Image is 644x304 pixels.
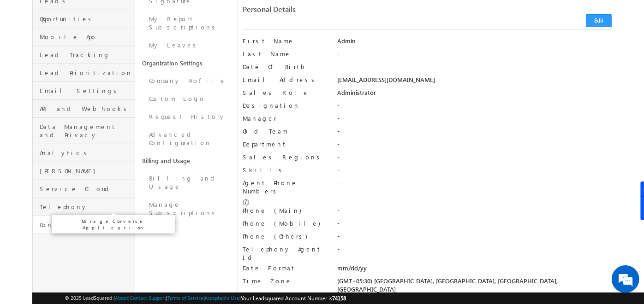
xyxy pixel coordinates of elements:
[167,295,203,301] a: Terms of Service
[56,218,171,231] p: Manage Converse Application
[243,277,328,285] label: Time Zone
[337,206,612,219] div: -
[337,232,612,245] div: -
[337,101,612,114] div: -
[33,180,135,198] a: Service Cloud
[243,5,423,18] div: Personal Details
[337,179,612,192] div: -
[135,126,238,152] a: Advanced Configuration
[243,127,328,135] label: Old Team
[33,82,135,100] a: Email Settings
[243,37,328,45] label: First Name
[135,152,238,170] a: Billing and Usage
[40,185,132,193] span: Service Cloud
[40,221,132,229] span: Converse
[337,50,612,63] div: -
[33,28,135,46] a: Mobile App
[40,15,132,23] span: Opportunities
[337,127,612,140] div: -
[337,153,612,166] div: -
[33,162,135,180] a: [PERSON_NAME]
[337,166,612,179] div: -
[135,196,238,222] a: Manage Subscriptions
[40,167,132,175] span: [PERSON_NAME]
[40,51,132,59] span: Lead Tracking
[243,166,328,174] label: Skills
[135,36,238,54] a: My Leaves
[40,33,132,41] span: Mobile App
[33,46,135,64] a: Lead Tracking
[337,37,612,50] div: Admin
[135,10,238,36] a: My Report Subscriptions
[135,170,238,196] a: Billing and Usage
[65,294,346,303] span: © 2025 LeadSquared | | | | |
[243,76,328,84] label: Email Address
[337,76,612,88] div: [EMAIL_ADDRESS][DOMAIN_NAME]
[33,100,135,118] a: API and Webhooks
[40,105,132,113] span: API and Webhooks
[337,140,612,153] div: -
[33,118,135,144] a: Data Management and Privacy
[33,10,135,28] a: Opportunities
[337,88,612,101] div: Administrator
[135,90,238,108] a: Custom Logo
[243,245,328,262] label: Telephony Agent Id
[33,216,135,234] a: Converse
[40,69,132,77] span: Lead Prioritization
[135,72,238,90] a: Company Profile
[243,63,328,71] label: Date Of Birth
[243,153,328,161] label: Sales Regions
[40,87,132,95] span: Email Settings
[33,198,135,216] a: Telephony
[115,295,128,301] a: About
[337,219,612,232] div: -
[130,295,166,301] a: Contact Support
[40,123,132,139] span: Data Management and Privacy
[586,14,612,27] button: Edit
[243,219,320,228] label: Phone (Mobile)
[40,149,132,157] span: Analytics
[337,264,612,277] div: mm/dd/yy
[135,54,238,72] a: Organization Settings
[243,50,328,58] label: Last Name
[243,88,328,97] label: Sales Role
[243,206,328,215] label: Phone (Main)
[243,114,328,123] label: Manager
[33,64,135,82] a: Lead Prioritization
[337,245,612,258] div: -
[333,295,346,302] span: 74158
[243,232,328,240] label: Phone (Others)
[243,179,328,195] label: Agent Phone Numbers
[40,203,132,211] span: Telephony
[135,108,238,126] a: Request History
[33,144,135,162] a: Analytics
[337,114,612,127] div: -
[243,264,328,272] label: Date Format
[205,295,240,301] a: Acceptable Use
[243,140,328,148] label: Department
[337,277,612,293] div: (GMT+05:30) [GEOGRAPHIC_DATA], [GEOGRAPHIC_DATA], [GEOGRAPHIC_DATA], [GEOGRAPHIC_DATA]
[241,295,346,302] span: Your Leadsquared Account Number is
[243,101,328,110] label: Designation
